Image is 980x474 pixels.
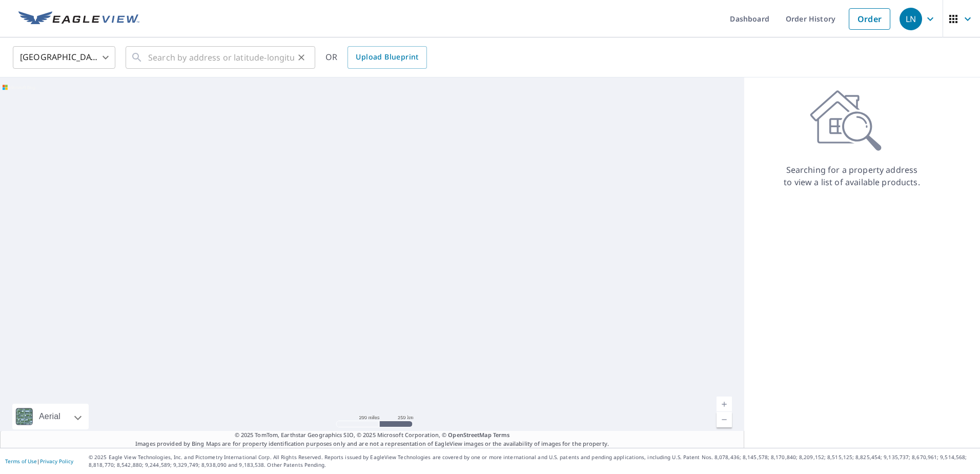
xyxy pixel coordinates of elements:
[356,51,418,64] span: Upload Blueprint
[235,431,510,440] span: © 2025 TomTom, Earthstar Geographics SIO, © 2025 Microsoft Corporation, ©
[89,453,975,469] p: © 2025 Eagle View Technologies, Inc. and Pictometry International Corp. All Rights Reserved. Repo...
[348,46,426,69] a: Upload Blueprint
[448,431,491,439] a: OpenStreetMap
[849,8,890,30] a: Order
[18,11,139,27] img: EV Logo
[900,8,922,30] div: LN
[36,404,64,429] div: Aerial
[294,50,309,65] button: Clear
[13,43,115,72] div: [GEOGRAPHIC_DATA]
[5,458,37,465] a: Terms of Use
[5,458,73,464] p: |
[783,164,921,188] p: Searching for a property address to view a list of available products.
[40,458,73,465] a: Privacy Policy
[325,46,427,69] div: OR
[717,412,732,427] a: Current Level 5, Zoom Out
[12,404,89,429] div: Aerial
[717,397,732,412] a: Current Level 5, Zoom In
[148,43,294,72] input: Search by address or latitude-longitude
[493,431,510,439] a: Terms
